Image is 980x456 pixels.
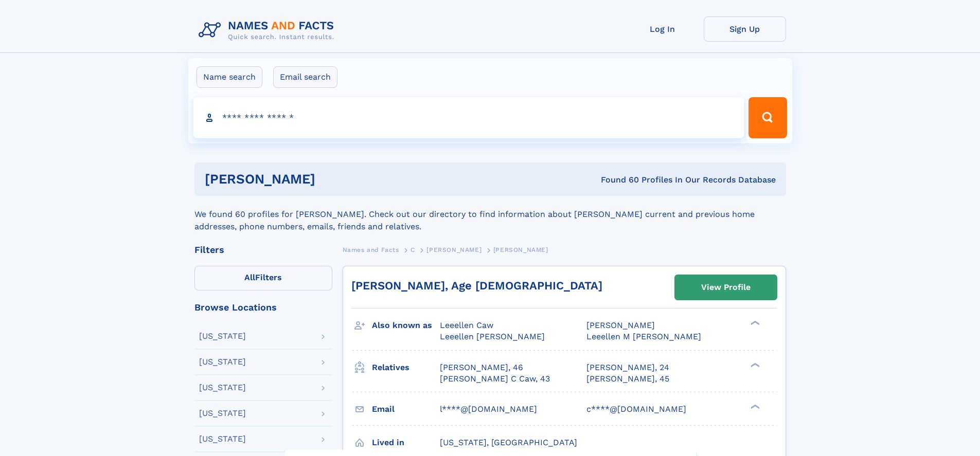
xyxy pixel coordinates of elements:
[343,243,399,256] a: Names and Facts
[675,275,777,300] a: View Profile
[440,437,577,447] span: [US_STATE], [GEOGRAPHIC_DATA]
[426,246,482,253] span: [PERSON_NAME]
[244,272,255,282] span: All
[197,66,262,88] label: Name search
[273,66,337,88] label: Email search
[411,246,415,253] span: C
[701,276,751,299] div: View Profile
[199,358,246,366] div: [US_STATE]
[372,359,440,376] h3: Relatives
[372,434,440,451] h3: Lived in
[351,279,602,292] a: [PERSON_NAME], Age [DEMOGRAPHIC_DATA]
[586,332,701,341] span: Leeellen M [PERSON_NAME]
[748,361,760,368] div: ❯
[372,400,440,418] h3: Email
[426,243,482,256] a: [PERSON_NAME]
[458,174,776,186] div: Found 60 Profiles In Our Records Database
[440,362,523,373] a: [PERSON_NAME], 46
[440,373,550,385] a: [PERSON_NAME] C Caw, 43
[704,16,786,42] a: Sign Up
[199,435,246,443] div: [US_STATE]
[194,303,332,312] div: Browse Locations
[194,16,343,44] img: Logo Names and Facts
[586,320,655,330] span: [PERSON_NAME]
[194,266,332,290] label: Filters
[194,245,332,254] div: Filters
[748,403,760,410] div: ❯
[199,332,246,340] div: [US_STATE]
[440,320,493,330] span: Leeellen Caw
[193,97,744,138] input: search input
[199,384,246,392] div: [US_STATE]
[621,16,704,42] a: Log In
[440,332,545,341] span: Leeellen [PERSON_NAME]
[205,173,458,186] h1: [PERSON_NAME]
[749,97,787,138] button: Search Button
[199,409,246,417] div: [US_STATE]
[372,317,440,334] h3: Also known as
[586,373,669,385] a: [PERSON_NAME], 45
[748,320,760,326] div: ❯
[411,243,415,256] a: C
[586,362,669,373] a: [PERSON_NAME], 24
[493,246,548,253] span: [PERSON_NAME]
[194,196,786,233] div: We found 60 profiles for [PERSON_NAME]. Check out our directory to find information about [PERSON...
